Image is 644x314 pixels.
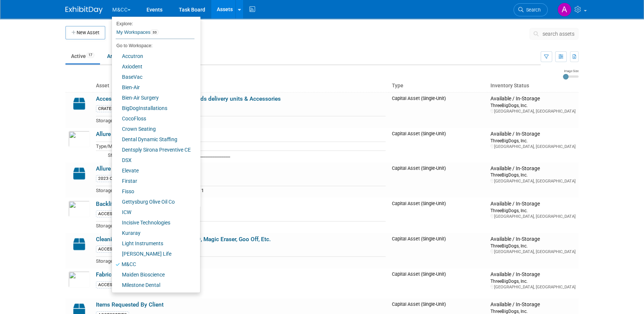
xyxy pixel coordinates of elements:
a: DSX [112,155,194,165]
a: My Workspaces33 [116,26,194,39]
div: [GEOGRAPHIC_DATA], [GEOGRAPHIC_DATA] [490,249,576,255]
div: ThreeBigDogs, Inc. [490,137,576,144]
a: [PERSON_NAME] Life [112,249,194,259]
a: Accessories Crate (Fiber 4x4 Black) - Holds delivery units & Accessories [96,96,281,102]
a: BaseVac [112,72,194,82]
a: Items Requested By Client [96,301,164,308]
div: Available / In-Storage [490,131,576,137]
td: Black Fiber: MCC-07 [126,116,386,125]
a: Dental Dynamic Staffing [112,134,194,145]
td: Capital Asset (Single-Unit) [389,233,487,268]
a: Archived35 [102,49,142,63]
div: ThreeBigDogs, Inc. [490,243,576,249]
div: [GEOGRAPHIC_DATA], [GEOGRAPHIC_DATA] [490,284,576,290]
img: Art Stewart [557,3,571,17]
div: [GEOGRAPHIC_DATA], [GEOGRAPHIC_DATA] [490,109,576,114]
li: Explore: [112,19,194,26]
span: search assets [542,31,574,37]
div: [GEOGRAPHIC_DATA], [GEOGRAPHIC_DATA] [490,144,576,149]
div: Image Size [563,69,579,73]
a: Bien-Air [112,82,194,93]
div: Available / In-Storage [490,271,576,278]
img: ExhibitDay [65,6,103,14]
span: Storage Area: [96,118,126,123]
td: Capital Asset (Single-Unit) [389,268,487,298]
td: Wood Crate: MCC Signature Side 1 [126,186,386,195]
a: Milestone Dental [112,280,194,290]
div: ACCESSORIES [96,281,129,288]
th: Asset [93,80,389,92]
a: Active17 [65,49,100,63]
td: Allure [138,142,386,151]
a: CocoFloss [112,113,194,124]
td: Capital Asset (Single-Unit) [389,162,487,198]
td: MCC-07 [126,221,386,230]
td: Capital Asset (Single-Unit) [389,92,487,128]
a: Bien-Air Surgery [112,93,194,103]
a: Crown Seating [112,124,194,134]
div: 2023 Cabinetry [96,175,131,182]
div: Available / In-Storage [490,201,576,207]
button: search assets [529,28,579,40]
span: 33 [150,29,159,35]
a: Light Instruments [112,238,194,249]
a: Kuraray [112,228,194,238]
th: Type [389,80,487,92]
a: Search [513,3,548,16]
a: Incisive Technologies [112,217,194,228]
a: BigDogInstallations [112,103,194,113]
div: [GEOGRAPHIC_DATA], [GEOGRAPHIC_DATA] [490,178,576,184]
div: ThreeBigDogs, Inc. [490,278,576,284]
div: Available / In-Storage [490,301,576,308]
a: Fabric Backlit Graphic for Storage Closet [96,271,199,278]
td: Capital Asset (Single-Unit) [389,128,487,162]
td: Packed on Skid #:_______________________ [138,151,386,159]
div: Available / In-Storage [490,236,576,243]
a: Cleaning Kit - Paper Towels, Windex, 409, Magic Eraser, Goo Off, Etc. [96,236,271,243]
span: Storage Area: [96,223,126,229]
a: Elevate [112,165,194,176]
td: Type/Make/Model: [96,142,138,151]
a: Accutron [112,51,194,61]
a: Dentsply Sirona Preventive CE [112,145,194,155]
div: [GEOGRAPHIC_DATA], [GEOGRAPHIC_DATA] [490,214,576,219]
a: M&CC [112,259,194,269]
a: Allure Side Cabinet w/Sink [96,165,164,172]
span: Storage Area: [96,258,126,264]
img: Capital-Asset-Icon-2.png [68,236,90,252]
a: ICW [112,207,194,217]
div: CRATES [96,105,116,112]
img: Capital-Asset-Icon-2.png [68,165,90,182]
div: Available / In-Storage [490,96,576,102]
a: Maiden Bioscience [112,269,194,280]
a: Gettysburg Olive Oil Co [112,197,194,207]
a: Backlit Cabinet Signs (2) [96,201,159,207]
a: Firstar [112,176,194,186]
div: ACCESSORIES [96,246,129,253]
span: Storage Area: [96,188,126,193]
a: Allure Rear Cabinet [96,131,145,137]
span: 17 [86,52,94,58]
button: New Asset [65,26,105,39]
li: Go to Workspace: [112,41,194,51]
img: Capital-Asset-Icon-2.png [68,96,90,112]
a: Axiodent [112,61,194,72]
div: ThreeBigDogs, Inc. [490,102,576,109]
td: Specify Location [126,257,386,265]
td: Capital Asset (Single-Unit) [389,198,487,233]
div: Available / In-Storage [490,165,576,172]
a: Fisso [112,186,194,197]
span: Storage Area: [108,152,138,158]
div: ThreeBigDogs, Inc. [490,207,576,214]
a: Milestone Medical [112,290,194,301]
span: Search [524,7,541,13]
div: ACCESSORIES [96,210,129,217]
div: ThreeBigDogs, Inc. [490,172,576,178]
